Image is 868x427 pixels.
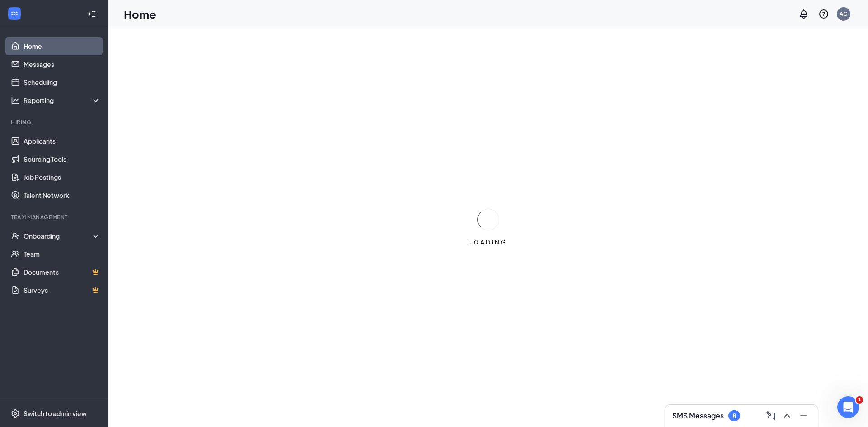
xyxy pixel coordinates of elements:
[798,9,809,19] svg: Notifications
[24,132,101,150] a: Applicants
[798,410,809,421] svg: Minimize
[24,245,101,263] a: Team
[796,408,811,423] button: Minimize
[765,410,776,421] svg: ComposeMessage
[24,37,101,55] a: Home
[780,408,794,423] button: ChevronUp
[837,396,859,418] iframe: Intercom live chat
[11,409,20,418] svg: Settings
[87,9,96,19] svg: Collapse
[10,9,19,18] svg: WorkstreamLogo
[856,396,863,404] span: 1
[24,55,101,73] a: Messages
[11,118,99,126] div: Hiring
[11,96,20,105] svg: Analysis
[24,150,101,168] a: Sourcing Tools
[782,410,793,421] svg: ChevronUp
[24,409,87,418] div: Switch to admin view
[24,186,101,204] a: Talent Network
[818,9,829,19] svg: QuestionInfo
[24,263,101,281] a: DocumentsCrown
[466,239,511,246] div: LOADING
[11,231,20,240] svg: UserCheck
[24,281,101,299] a: SurveysCrown
[24,73,101,91] a: Scheduling
[24,231,93,240] div: Onboarding
[672,411,724,421] h3: SMS Messages
[11,213,99,221] div: Team Management
[732,412,736,420] div: 8
[24,96,101,105] div: Reporting
[24,168,101,186] a: Job Postings
[840,10,848,18] div: AG
[764,408,778,423] button: ComposeMessage
[124,6,156,22] h1: Home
